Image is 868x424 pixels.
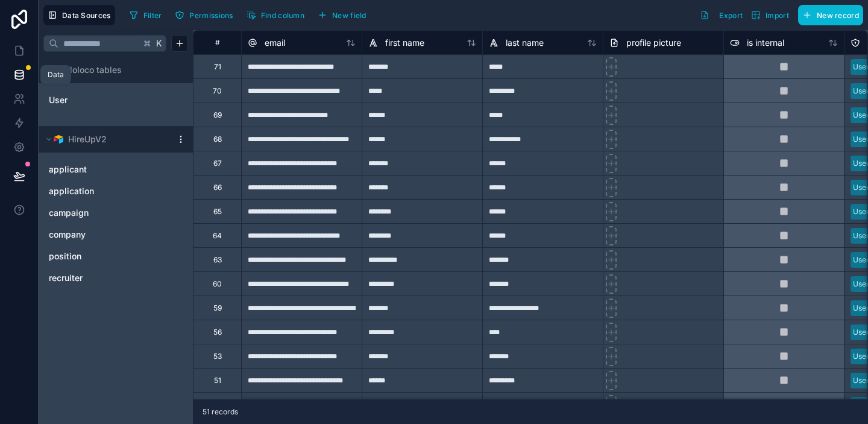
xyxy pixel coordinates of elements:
[43,90,188,110] div: User
[214,62,221,72] div: 71
[43,225,188,244] div: company
[49,207,159,219] a: campaign
[49,207,89,219] span: campaign
[214,376,221,385] div: 51
[43,5,115,25] button: Data Sources
[43,268,188,288] div: recruiter
[49,94,68,106] span: User
[747,37,784,49] span: is internal
[213,110,222,120] div: 69
[242,6,309,24] button: Find column
[385,37,424,49] span: first name
[793,5,863,25] a: New record
[49,94,146,106] a: User
[213,86,222,96] div: 70
[213,255,222,265] div: 63
[171,6,237,24] button: Permissions
[49,185,159,197] a: application
[265,37,285,49] span: email
[213,159,222,168] div: 67
[313,6,371,24] button: New field
[43,182,188,201] div: application
[49,250,159,262] a: position
[213,303,222,313] div: 59
[49,185,94,197] span: application
[766,11,789,20] span: Import
[68,133,107,145] span: HireUpV2
[213,207,222,217] div: 65
[43,62,181,78] button: Noloco tables
[43,131,171,148] button: Airtable LogoHireUpV2
[49,272,159,284] a: recruiter
[49,229,86,241] span: company
[66,64,122,76] span: Noloco tables
[203,38,232,47] div: #
[747,5,793,25] button: Import
[213,134,222,144] div: 68
[213,327,222,337] div: 56
[43,247,188,266] div: position
[49,272,83,284] span: recruiter
[62,11,111,20] span: Data Sources
[49,229,159,241] a: company
[719,11,743,20] span: Export
[155,39,163,48] span: K
[171,6,242,24] a: Permissions
[213,352,222,361] div: 53
[817,11,859,20] span: New record
[203,407,238,417] span: 51 records
[125,6,166,24] button: Filter
[506,37,544,49] span: last name
[49,163,87,176] span: applicant
[213,183,222,192] div: 66
[49,250,81,262] span: position
[213,231,222,241] div: 64
[189,11,233,20] span: Permissions
[261,11,304,20] span: Find column
[54,134,63,144] img: Airtable Logo
[696,5,747,25] button: Export
[213,279,222,289] div: 60
[43,160,188,179] div: applicant
[798,5,863,25] button: New record
[48,70,64,80] div: Data
[43,203,188,223] div: campaign
[143,11,162,20] span: Filter
[49,163,159,176] a: applicant
[626,37,681,49] span: profile picture
[332,11,366,20] span: New field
